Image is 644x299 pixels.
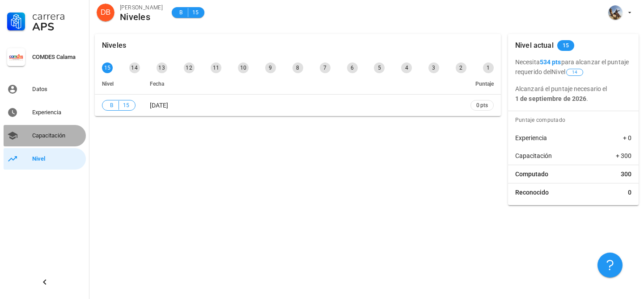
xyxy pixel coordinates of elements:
p: Alcanzará el puntaje necesario el . [515,84,631,104]
div: 15 [102,62,113,73]
a: Experiencia [4,102,86,123]
div: [PERSON_NAME] [120,3,163,12]
div: Datos [32,86,82,93]
span: Fecha [150,81,164,87]
span: 15 [123,101,130,110]
div: 7 [320,62,330,73]
th: Nivel [95,73,143,95]
div: Niveles [120,12,163,22]
span: 15 [192,8,199,17]
div: 5 [374,62,385,73]
b: 1 de septiembre de 2026 [515,95,586,102]
div: 4 [401,62,412,73]
span: Nivel [551,68,584,75]
div: Capacitación [32,132,82,139]
span: + 0 [623,133,631,142]
div: Niveles [102,34,126,57]
a: Nivel [4,148,86,170]
b: 534 pts [540,58,561,66]
div: 3 [428,62,439,73]
div: 10 [238,62,249,73]
div: avatar [608,5,623,20]
th: Fecha [143,73,463,95]
div: Nivel [32,155,82,162]
div: 14 [129,62,140,73]
div: 9 [265,62,276,73]
span: 0 [628,188,631,197]
div: COMDES Calama [32,54,82,61]
span: [DATE] [150,102,168,109]
p: Necesita para alcanzar el puntaje requerido del [515,57,631,77]
span: 14 [572,69,577,75]
span: Reconocido [515,188,549,197]
div: APS [32,21,82,32]
span: 15 [563,40,569,51]
span: + 300 [616,151,631,160]
span: Puntaje [475,81,494,87]
div: avatar [97,4,114,21]
span: Nivel [102,81,114,87]
a: Capacitación [4,125,86,146]
span: 300 [621,170,631,179]
div: 6 [347,62,358,73]
div: 11 [211,62,221,73]
div: 12 [184,62,195,73]
span: B [108,101,115,110]
th: Puntaje [463,73,501,95]
span: Computado [515,170,548,179]
div: 2 [456,62,466,73]
a: Datos [4,79,86,100]
div: 1 [483,62,494,73]
div: Carrera [32,11,82,21]
span: DB [101,4,110,21]
span: B [177,8,184,17]
span: Experiencia [515,133,547,142]
div: Puntaje computado [512,111,639,129]
div: 13 [157,62,167,73]
div: Nivel actual [515,34,554,57]
span: 0 pts [476,101,488,110]
div: 8 [292,62,303,73]
span: Capacitación [515,151,552,160]
div: Experiencia [32,109,82,116]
